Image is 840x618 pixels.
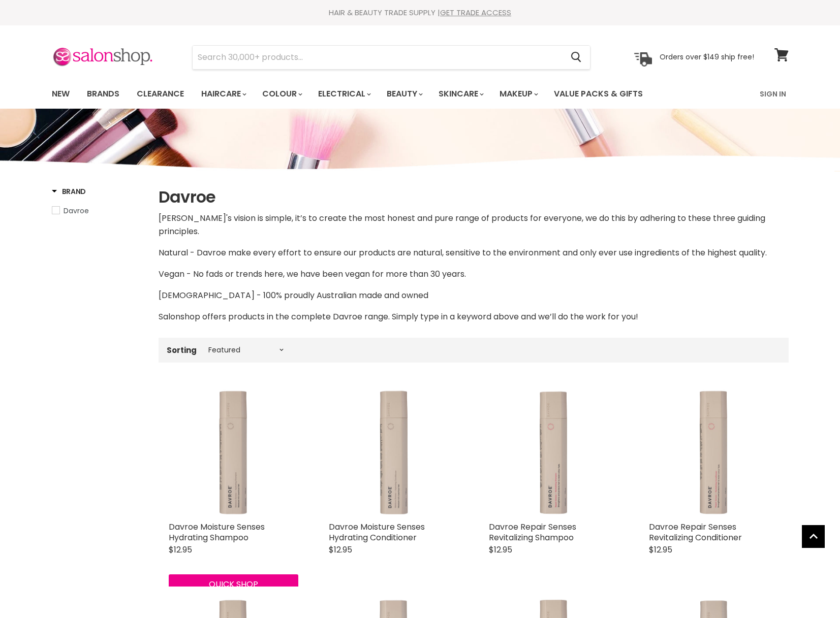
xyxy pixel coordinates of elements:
[159,246,789,259] p: Natural­ - Davroe make every effort to ensure our products are natural, sensitive to the environm...
[329,387,458,516] img: Davroe Moisture Senses Hydrating Conditioner
[159,268,789,281] p: Vegan - No fads or trends here, we have been vegan for more than 30 years.
[660,52,754,61] p: Orders over $149 ship free!
[789,570,830,608] iframe: Gorgias live chat messenger
[194,83,253,105] a: Haircare
[489,521,576,543] a: Davroe Repair Senses Revitalizing Shampoo
[489,387,618,516] a: Davroe Repair Senses Revitalizing Shampoo Davroe Repair Senses Revitalizing Shampoo
[39,8,801,18] div: HAIR & BEAUTY TRADE SUPPLY |
[329,521,425,543] a: Davroe Moisture Senses Hydrating Conditioner
[255,83,308,105] a: Colour
[159,212,789,238] p: [PERSON_NAME]'s vision is simple, it’s to create the most honest and pure range of products for e...
[44,79,702,109] ul: Main menu
[329,544,352,556] span: $12.95
[169,387,298,516] a: Davroe Moisture Senses Hydrating Shampoo Davroe Moisture Senses Hydrating Shampoo
[52,186,86,197] h3: Brand
[39,79,801,109] nav: Main
[169,544,192,556] span: $12.95
[167,346,197,354] label: Sorting
[649,521,742,543] a: Davroe Repair Senses Revitalizing Conditioner
[79,83,127,105] a: Brands
[649,387,779,516] a: Davroe Repair Senses Revitalizing Conditioner Davroe Repair Senses Revitalizing Conditioner
[193,46,563,69] input: Search
[169,521,265,543] a: Davroe Moisture Senses Hydrating Shampoo
[169,387,298,516] img: Davroe Moisture Senses Hydrating Shampoo
[754,83,792,105] a: Sign In
[649,387,779,516] img: Davroe Repair Senses Revitalizing Conditioner
[431,83,490,105] a: Skincare
[169,574,298,595] button: Quick shop
[563,46,590,69] button: Search
[159,289,789,302] p: [DEMOGRAPHIC_DATA] - 100% proudly Australian made and owned
[489,544,512,556] span: $12.95
[159,310,789,323] p: Salonshop offers products in the complete Davroe range. Simply type in a keyword above and we’ll ...
[440,7,511,18] a: GET TRADE ACCESS
[310,83,377,105] a: Electrical
[492,83,544,105] a: Makeup
[44,83,77,105] a: New
[649,544,672,556] span: $12.95
[52,205,146,216] a: Davroe
[192,45,590,70] form: Product
[489,387,618,516] img: Davroe Repair Senses Revitalizing Shampoo
[64,206,89,216] span: Davroe
[129,83,192,105] a: Clearance
[159,186,789,208] h1: Davroe
[546,83,650,105] a: Value Packs & Gifts
[379,83,429,105] a: Beauty
[329,387,458,516] a: Davroe Moisture Senses Hydrating Conditioner Davroe Moisture Senses Hydrating Conditioner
